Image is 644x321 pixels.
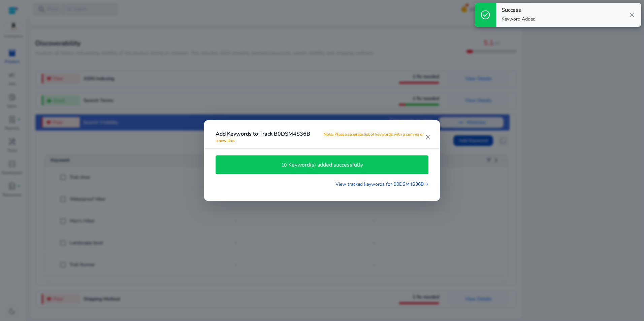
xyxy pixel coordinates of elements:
p: 10 [281,162,288,169]
p: Keyword Added [502,16,536,23]
mat-icon: east [424,181,428,188]
h4: Success [502,7,536,13]
span: close [628,11,636,19]
h4: Keyword(s) added successfully [288,162,363,168]
span: Note: Please separate list of keywords with a comma or a new line. [216,130,424,145]
mat-icon: close [425,134,430,140]
span: check_circle [480,9,491,20]
h4: Add Keywords to Track B0DSM4S36B [216,131,425,144]
a: View tracked keywords for B0DSM4S36B [335,180,428,188]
